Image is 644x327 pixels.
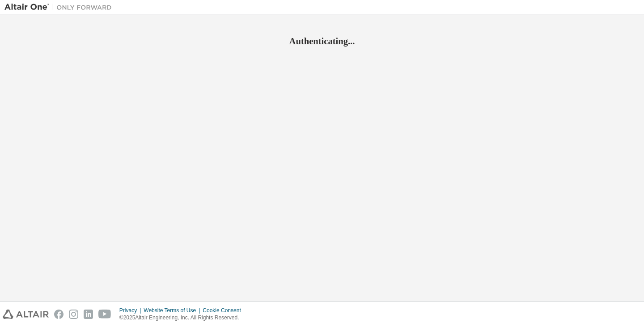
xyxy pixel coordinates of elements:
img: facebook.svg [54,310,64,319]
h2: Authenticating... [4,35,640,47]
img: Altair One [4,3,116,12]
div: Cookie Consent [203,307,246,314]
img: linkedin.svg [84,310,93,319]
img: instagram.svg [69,310,78,319]
img: youtube.svg [98,310,111,319]
img: altair_logo.svg [3,310,49,319]
div: Privacy [119,307,144,314]
p: © 2025 Altair Engineering, Inc. All Rights Reserved. [119,314,246,322]
div: Website Terms of Use [144,307,203,314]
